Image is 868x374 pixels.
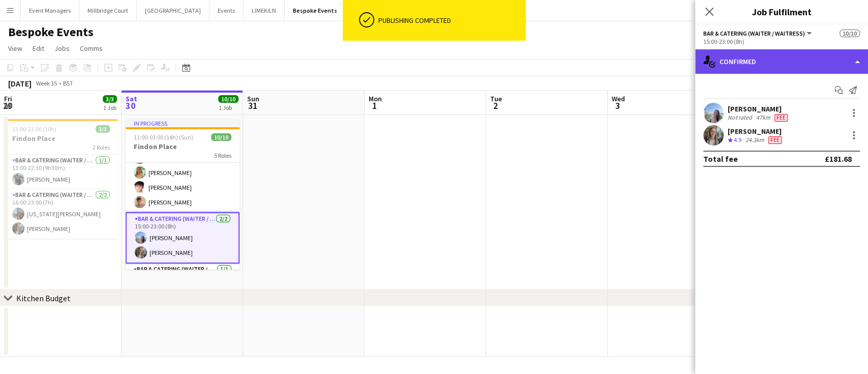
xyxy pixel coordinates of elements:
[825,154,852,164] div: £181.68
[137,1,209,20] button: [GEOGRAPHIC_DATA]
[695,49,868,74] div: Confirmed
[4,119,118,239] app-job-card: 13:00-23:00 (10h)3/3Findon Place2 RolesBar & Catering (Waiter / waitress)1/113:00-22:30 (9h30m)[P...
[703,154,738,164] div: Total fee
[103,95,117,103] span: 3/3
[219,104,238,111] div: 1 Job
[247,94,259,103] span: Sun
[3,100,12,111] span: 29
[378,16,522,25] div: Publishing completed
[728,113,754,122] div: Not rated
[80,44,103,53] span: Comms
[490,94,502,103] span: Tue
[63,79,73,87] div: BST
[367,100,382,111] span: 1
[209,1,244,20] button: Events
[734,136,741,143] span: 4.9
[766,136,784,145] div: Crew has different fees then in role
[703,30,805,37] span: Bar & Catering (Waiter / waitress)
[54,44,70,53] span: Jobs
[612,94,625,103] span: Wed
[703,30,813,37] button: Bar & Catering (Waiter / waitress)
[34,79,59,87] span: Week 35
[743,136,766,145] div: 24.3km
[126,142,240,151] h3: Findon Place
[124,100,137,111] span: 30
[134,133,193,141] span: 11:00-01:00 (14h) (Sun)
[28,42,48,55] a: Edit
[79,1,137,20] button: Millbridge Court
[754,113,772,122] div: 47km
[211,133,231,141] span: 10/10
[610,100,625,111] span: 3
[8,24,94,40] h1: Bespoke Events
[126,119,240,127] div: In progress
[126,133,240,212] app-card-role: Bar & Catering (Waiter / waitress)4/414:30-21:30 (7h)[PERSON_NAME][PERSON_NAME][PERSON_NAME][PERS...
[4,189,118,239] app-card-role: Bar & Catering (Waiter / waitress)2/216:00-23:00 (7h)[US_STATE][PERSON_NAME][PERSON_NAME]
[126,94,137,103] span: Sat
[76,42,107,55] a: Comms
[246,100,259,111] span: 31
[103,104,116,111] div: 1 Job
[4,42,26,55] a: View
[214,152,231,159] span: 5 Roles
[96,125,110,133] span: 3/3
[703,38,860,45] div: 15:00-23:00 (8h)
[8,44,22,53] span: View
[768,136,782,144] span: Fee
[218,95,238,103] span: 10/10
[4,94,12,103] span: Fri
[93,143,110,151] span: 2 Roles
[50,42,74,55] a: Jobs
[772,113,790,122] div: Crew has different fees then in role
[8,78,32,89] div: [DATE]
[774,114,788,122] span: Fee
[840,30,860,37] span: 10/10
[695,5,868,18] h3: Job Fulfilment
[33,44,44,53] span: Edit
[126,119,240,270] app-job-card: In progress11:00-01:00 (14h) (Sun)10/10Findon Place5 Roles[PERSON_NAME]Bar & Catering (Waiter / w...
[285,1,346,20] button: Bespoke Events
[16,293,71,303] div: Kitchen Budget
[244,1,285,20] button: LIMEKILN
[369,94,382,103] span: Mon
[126,212,240,264] app-card-role: Bar & Catering (Waiter / waitress)2/215:00-23:00 (8h)[PERSON_NAME][PERSON_NAME]
[489,100,502,111] span: 2
[126,264,240,298] app-card-role: Bar & Catering (Waiter / waitress)1/1
[4,155,118,189] app-card-role: Bar & Catering (Waiter / waitress)1/113:00-22:30 (9h30m)[PERSON_NAME]
[4,134,118,143] h3: Findon Place
[728,127,784,136] div: [PERSON_NAME]
[21,1,79,20] button: Event Managers
[728,104,790,113] div: [PERSON_NAME]
[12,125,56,133] span: 13:00-23:00 (10h)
